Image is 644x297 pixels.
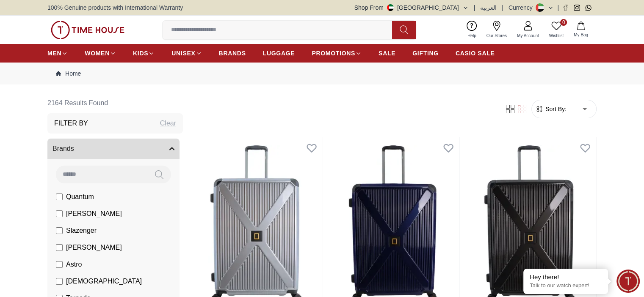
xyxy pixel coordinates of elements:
a: MEN [47,46,68,61]
h3: Filter By [54,118,88,128]
p: Talk to our watch expert! [530,282,602,289]
a: Help [462,19,481,41]
a: GIFTING [412,46,439,61]
a: 0Wishlist [544,19,569,41]
a: Facebook [562,5,569,11]
button: Shop From[GEOGRAPHIC_DATA] [354,3,469,12]
button: My Bag [569,20,593,40]
span: CASIO SALE [456,49,495,57]
a: PROMOTIONS [312,46,362,61]
span: [DEMOGRAPHIC_DATA] [66,276,142,286]
input: Slazenger [56,227,63,234]
span: MEN [47,49,61,57]
span: KIDS [133,49,148,57]
span: [PERSON_NAME] [66,243,122,253]
span: 0 [560,19,567,26]
span: My Bag [570,32,591,38]
a: LUGGAGE [263,46,295,61]
span: Sort By: [544,105,567,113]
span: BRANDS [219,49,246,57]
span: | [474,3,475,12]
span: WOMEN [85,49,110,57]
button: Sort By: [535,105,567,113]
span: My Account [514,33,542,39]
span: Our Stores [483,33,510,39]
a: CASIO SALE [456,46,495,61]
span: UNISEX [171,49,195,57]
span: GIFTING [412,49,439,57]
span: [PERSON_NAME] [66,209,122,219]
a: BRANDS [219,46,246,61]
span: Astro [66,259,82,270]
span: | [557,3,559,12]
span: Slazenger [66,226,97,236]
input: Astro [56,261,63,268]
span: Help [464,33,480,39]
a: SALE [379,46,395,61]
input: [PERSON_NAME] [56,210,63,217]
div: Clear [160,118,176,128]
a: Whatsapp [585,5,591,11]
a: Home [56,69,81,78]
span: LUGGAGE [263,49,295,57]
img: ... [51,21,124,39]
a: Instagram [574,5,580,11]
a: KIDS [133,46,155,61]
a: UNISEX [171,46,202,61]
input: [PERSON_NAME] [56,244,63,251]
a: WOMEN [85,46,116,61]
input: [DEMOGRAPHIC_DATA] [56,278,63,285]
span: SALE [379,49,395,57]
span: | [502,3,503,12]
span: 100% Genuine products with International Warranty [47,3,183,12]
img: United Arab Emirates [387,4,394,11]
span: Quantum [66,192,94,202]
button: العربية [480,3,497,12]
input: Quantum [56,193,63,200]
span: Wishlist [546,33,567,39]
nav: Breadcrumb [47,63,597,84]
div: Chat Widget [616,270,640,293]
a: Our Stores [481,19,512,41]
div: Currency [509,3,536,12]
h6: 2164 Results Found [47,93,183,113]
button: Brands [47,139,180,159]
div: Hey there! [530,273,602,281]
span: Brands [53,144,74,154]
span: PROMOTIONS [312,49,355,57]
